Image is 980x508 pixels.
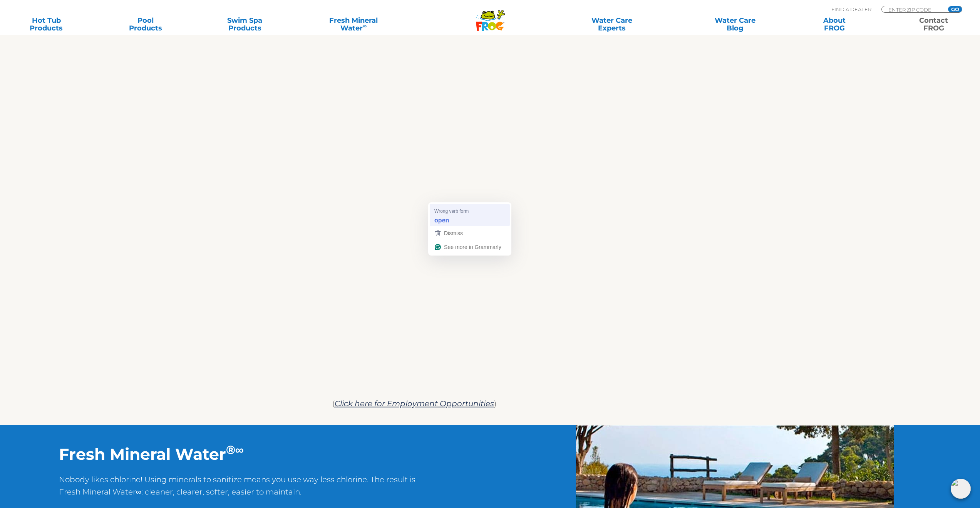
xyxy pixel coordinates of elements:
a: PoolProducts [107,17,184,32]
input: Zip Code Form [888,6,940,13]
a: Swim SpaProducts [206,17,283,32]
a: Hot TubProducts [8,17,85,32]
img: openIcon [951,479,971,499]
p: ( ) [332,397,648,410]
sup: ∞ [363,23,367,29]
a: AboutFROG [796,17,873,32]
a: Water CareBlog [697,17,774,32]
h2: Fresh Mineral Water [59,444,431,464]
sup: ®∞ [226,442,244,457]
a: Fresh MineralWater∞ [305,17,402,32]
a: ContactFROG [895,17,972,32]
p: Find A Dealer [831,6,871,13]
p: Nobody likes chlorine! Using minerals to sanitize means you use way less chlorine. The result is ... [59,473,431,506]
input: GO [948,6,962,12]
a: Water CareExperts [549,17,675,32]
iframe: To enrich screen reader interactions, please activate Accessibility in Grammarly extension settings [332,33,648,382]
a: Click here for Employment Opportunities [335,399,494,408]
